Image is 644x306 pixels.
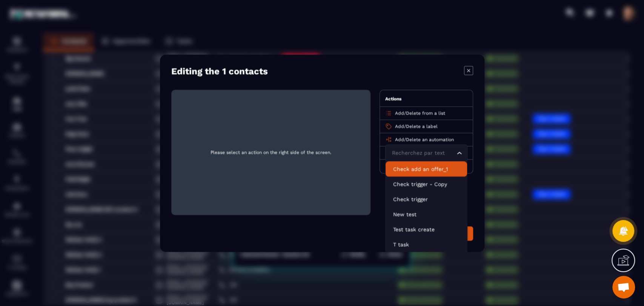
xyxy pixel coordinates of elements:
span: Add [395,110,404,115]
p: New test [393,210,460,218]
span: Please select an action on the right side of the screen. [177,95,364,209]
input: Search for option [390,149,455,157]
div: Mở cuộc trò chuyện [612,276,635,298]
p: Test task create [393,225,460,233]
p: / [395,136,454,142]
span: Delete from a list [406,110,445,115]
p: / [395,123,438,129]
span: Actions [385,96,401,101]
div: Search for option [385,144,467,161]
p: Check add an offer_1 [393,165,460,172]
p: T task [393,240,460,248]
button: Edit [443,226,473,240]
p: / [395,110,445,116]
h4: Editing the 1 contacts [171,66,268,76]
p: Check trigger [393,195,460,203]
span: Add [395,137,404,142]
span: Delete an automation [406,137,454,142]
span: Add [395,123,404,129]
p: Check trigger - Copy [393,180,460,188]
span: Delete a label [406,123,438,129]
